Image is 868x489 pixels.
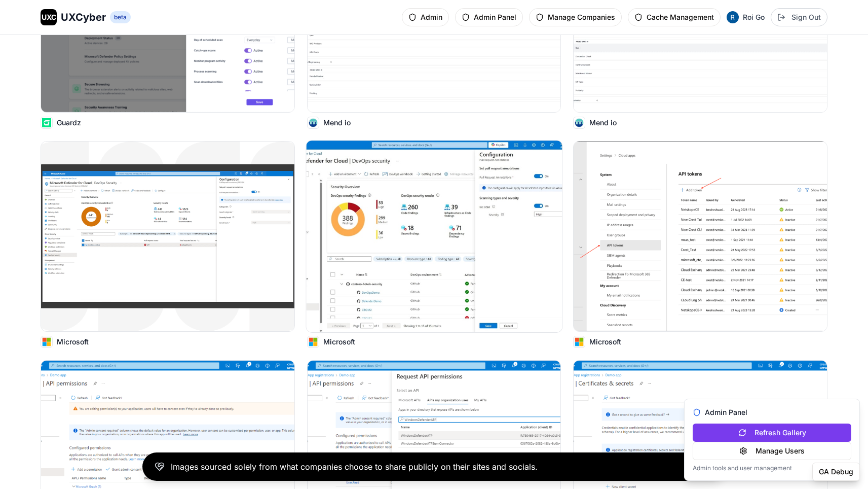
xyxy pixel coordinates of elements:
p: Mend io [323,118,351,128]
button: Sign Out [771,8,827,26]
button: Manage Users [693,442,851,460]
img: Profile [727,11,739,23]
img: Microsoft logo [574,336,585,347]
span: UXC [42,12,56,22]
p: Guardz [57,118,81,128]
button: Manage Companies [529,8,622,26]
img: Image from Microsoft [306,141,562,332]
button: Cache Management [628,8,721,26]
button: Refresh Gallery [693,424,851,442]
span: UXCyber [61,10,106,24]
img: Microsoft logo [308,336,319,347]
p: Images sourced solely from what companies choose to share publicly on their sites and socials. [171,461,538,473]
span: Roi Go [743,12,765,22]
span: Admin Panel [705,407,747,417]
a: Manage Users [693,447,851,457]
button: GA Debug [812,463,860,481]
img: Guardz logo [41,117,52,128]
span: beta [110,11,131,23]
img: Microsoft logo [41,336,52,347]
p: Microsoft [57,337,89,347]
p: Microsoft [323,337,355,347]
p: Admin tools and user management [693,464,851,472]
img: Image from Microsoft [574,142,827,331]
p: Mend io [589,118,617,128]
img: Image from Microsoft [41,142,294,331]
a: UXCUXCyberbeta [41,9,131,25]
img: Mend io logo [308,117,319,128]
button: Admin [402,8,449,26]
button: Admin Panel [455,8,523,26]
p: Microsoft [589,337,621,347]
img: Mend io logo [574,117,585,128]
